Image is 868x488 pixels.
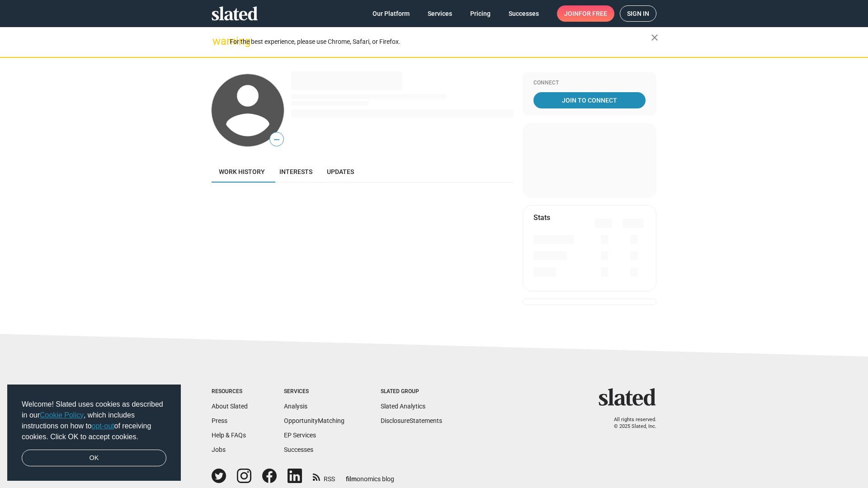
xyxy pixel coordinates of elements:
[579,5,607,22] span: for free
[373,5,410,22] span: Our Platform
[284,417,344,424] a: OpportunityMatching
[92,422,114,430] a: opt-out
[22,450,166,467] a: dismiss cookie message
[212,388,248,395] div: Resources
[564,5,607,22] span: Join
[620,5,656,22] a: Sign in
[533,213,550,222] mat-card-title: Stats
[212,403,248,410] a: About Slated
[365,5,417,22] a: Our Platform
[604,417,656,430] p: All rights reserved. © 2025 Slated, Inc.
[627,6,649,21] span: Sign in
[649,32,660,43] mat-icon: close
[212,417,227,424] a: Press
[22,399,166,442] span: Welcome! Slated uses cookies as described in our , which includes instructions on how to of recei...
[212,446,226,453] a: Jobs
[270,134,283,145] span: —
[501,5,546,22] a: Successes
[463,5,498,22] a: Pricing
[557,5,614,22] a: Joinfor free
[381,388,442,395] div: Slated Group
[219,168,265,175] span: Work history
[346,468,394,483] a: filmonomics blog
[428,5,452,22] span: Services
[284,403,307,410] a: Analysis
[346,475,357,483] span: film
[533,80,646,87] div: Connect
[212,36,223,47] mat-icon: warning
[40,411,84,419] a: Cookie Policy
[212,432,246,439] a: Help & FAQs
[230,36,651,48] div: For the best experience, please use Chrome, Safari, or Firefox.
[279,168,312,175] span: Interests
[533,92,646,108] a: Join To Connect
[509,5,539,22] span: Successes
[381,417,442,424] a: DisclosureStatements
[381,403,425,410] a: Slated Analytics
[284,388,344,395] div: Services
[327,168,354,175] span: Updates
[272,161,320,183] a: Interests
[284,432,316,439] a: EP Services
[212,161,272,183] a: Work history
[284,446,313,453] a: Successes
[420,5,459,22] a: Services
[320,161,361,183] a: Updates
[535,92,644,108] span: Join To Connect
[470,5,491,22] span: Pricing
[313,469,335,483] a: RSS
[7,385,181,481] div: cookieconsent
